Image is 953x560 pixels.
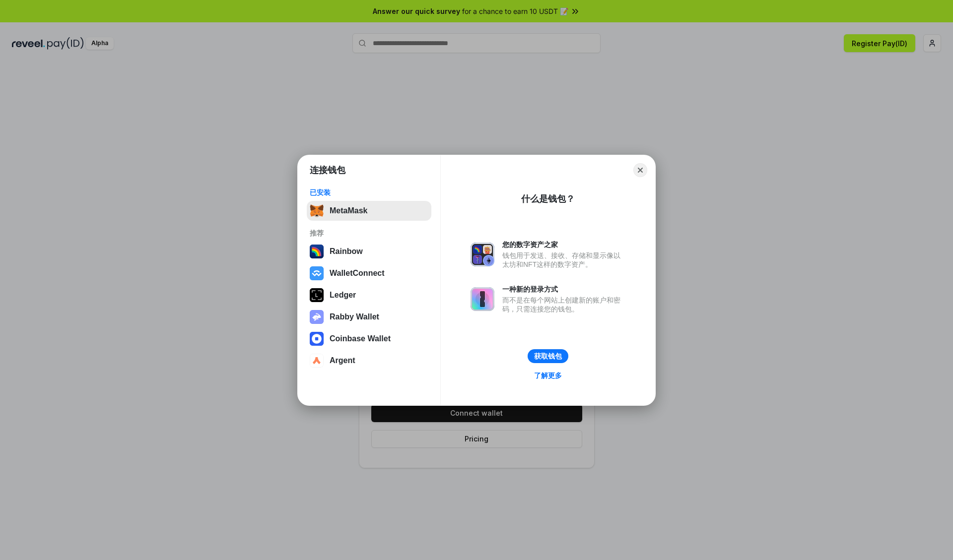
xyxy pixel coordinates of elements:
[307,307,431,327] button: Rabby Wallet
[307,242,431,261] button: Rainbow
[310,288,324,302] img: svg+xml,%3Csvg%20xmlns%3D%22http%3A%2F%2Fwww.w3.org%2F2000%2Fsvg%22%20width%3D%2228%22%20height%3...
[330,206,367,215] div: MetaMask
[471,287,494,311] img: svg+xml,%3Csvg%20xmlns%3D%22http%3A%2F%2Fwww.w3.org%2F2000%2Fsvg%22%20fill%3D%22none%22%20viewBox...
[310,204,324,218] img: svg+xml,%3Csvg%20fill%3D%22none%22%20height%3D%2233%22%20viewBox%3D%220%200%2035%2033%22%20width%...
[310,229,428,238] div: 推荐
[330,247,363,256] div: Rainbow
[471,243,494,266] img: svg+xml,%3Csvg%20xmlns%3D%22http%3A%2F%2Fwww.w3.org%2F2000%2Fsvg%22%20fill%3D%22none%22%20viewBox...
[502,251,625,269] div: 钱包用于发送、接收、存储和显示像以太坊和NFT这样的数字资产。
[307,351,431,371] button: Argent
[307,329,431,349] button: Coinbase Wallet
[310,188,428,197] div: 已安装
[330,312,379,321] div: Rabby Wallet
[330,291,356,300] div: Ledger
[307,285,431,305] button: Ledger
[310,354,324,368] img: svg+xml,%3Csvg%20width%3D%2228%22%20height%3D%2228%22%20viewBox%3D%220%200%2028%2028%22%20fill%3D...
[310,266,324,280] img: svg+xml,%3Csvg%20width%3D%2228%22%20height%3D%2228%22%20viewBox%3D%220%200%2028%2028%22%20fill%3D...
[528,349,568,363] button: 获取钱包
[633,163,647,177] button: Close
[310,245,324,258] img: svg+xml,%3Csvg%20width%3D%22120%22%20height%3D%22120%22%20viewBox%3D%220%200%20120%20120%22%20fil...
[502,296,625,313] div: 而不是在每个网站上创建新的账户和密码，只需连接您的钱包。
[534,371,562,380] div: 了解更多
[310,332,324,346] img: svg+xml,%3Csvg%20width%3D%2228%22%20height%3D%2228%22%20viewBox%3D%220%200%2028%2028%22%20fill%3D...
[330,269,385,278] div: WalletConnect
[534,352,562,361] div: 获取钱包
[330,356,355,365] div: Argent
[310,310,324,324] img: svg+xml,%3Csvg%20xmlns%3D%22http%3A%2F%2Fwww.w3.org%2F2000%2Fsvg%22%20fill%3D%22none%22%20viewBox...
[521,193,575,205] div: 什么是钱包？
[502,240,625,249] div: 您的数字资产之家
[502,285,625,294] div: 一种新的登录方式
[310,164,345,176] h1: 连接钱包
[330,334,391,343] div: Coinbase Wallet
[528,369,568,382] a: 了解更多
[307,263,431,283] button: WalletConnect
[307,201,431,221] button: MetaMask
